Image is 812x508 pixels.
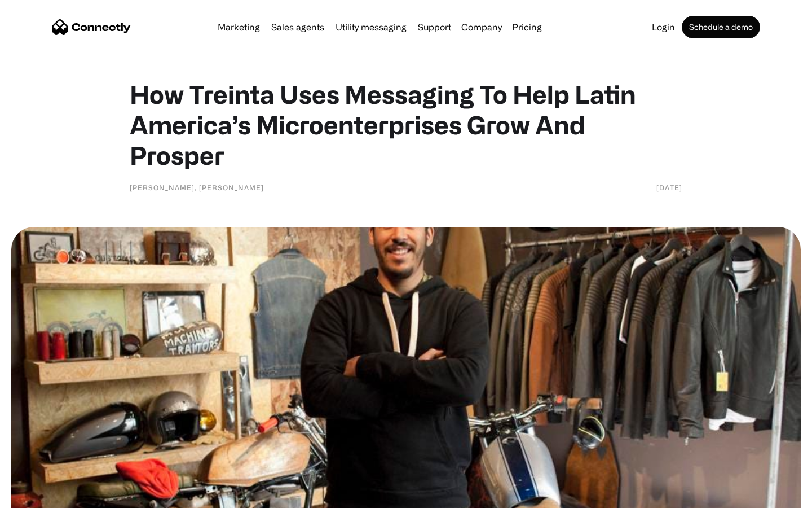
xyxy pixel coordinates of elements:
h1: How Treinta Uses Messaging To Help Latin America’s Microenterprises Grow And Prosper [130,79,682,170]
ul: Language list [23,488,68,504]
a: Login [647,23,679,32]
a: Sales agents [267,23,329,32]
a: Schedule a demo [682,16,760,38]
a: Support [413,23,456,32]
div: Company [461,19,502,35]
a: Utility messaging [331,23,411,32]
a: Pricing [507,23,546,32]
div: [PERSON_NAME], [PERSON_NAME] [130,182,264,193]
div: [DATE] [656,182,682,193]
a: Marketing [213,23,264,32]
aside: Language selected: English [11,488,68,504]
